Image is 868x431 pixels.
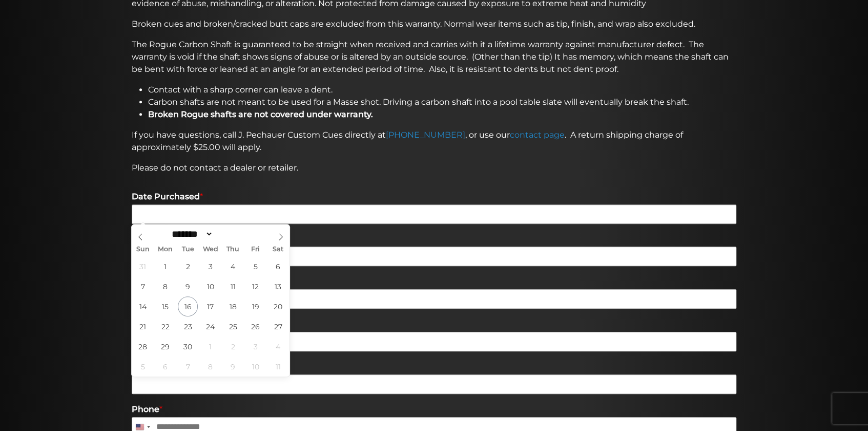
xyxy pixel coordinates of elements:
span: October 5, 2025 [133,357,153,377]
span: October 1, 2025 [200,336,220,357]
li: Carbon shafts are not meant to be used for a Masse shot. Driving a carbon shaft into a pool table... [148,96,736,108]
span: September 16, 2025 [178,296,198,316]
span: September 7, 2025 [133,276,153,296]
span: October 6, 2025 [155,357,175,377]
a: contact page [510,130,565,140]
span: October 3, 2025 [245,336,265,357]
span: September 8, 2025 [155,276,175,296]
span: October 8, 2025 [200,357,220,377]
span: Wed [199,246,222,253]
a: [PHONE_NUMBER] [386,130,465,140]
label: Full Name [132,319,736,330]
span: September 6, 2025 [268,256,288,276]
label: Dealer Name [132,234,736,245]
span: September 21, 2025 [133,316,153,336]
span: Sat [267,246,290,253]
span: Mon [154,246,177,253]
span: September 27, 2025 [268,316,288,336]
span: August 31, 2025 [133,256,153,276]
strong: Broken Rogue shafts are not covered under warranty. [148,109,373,119]
span: October 4, 2025 [268,336,288,357]
p: If you have questions, call J. Pechauer Custom Cues directly at , or use our . A return shipping ... [132,129,736,154]
span: September 12, 2025 [245,276,265,296]
span: September 22, 2025 [155,316,175,336]
span: September 14, 2025 [133,296,153,316]
span: September 10, 2025 [200,276,220,296]
span: September 23, 2025 [178,316,198,336]
p: Broken cues and broken/cracked butt caps are excluded from this warranty. Normal wear items such ... [132,18,736,30]
span: Thu [222,246,244,253]
span: October 11, 2025 [268,357,288,377]
span: September 9, 2025 [178,276,198,296]
li: Contact with a sharp corner can leave a dent. [148,84,736,96]
label: Cue Model [132,276,736,287]
span: September 1, 2025 [155,256,175,276]
span: October 9, 2025 [223,357,243,377]
label: Date Purchased [132,192,736,202]
span: September 3, 2025 [200,256,220,276]
select: Month [168,229,213,239]
span: September 13, 2025 [268,276,288,296]
span: September 20, 2025 [268,296,288,316]
span: September 24, 2025 [200,316,220,336]
span: September 5, 2025 [245,256,265,276]
span: September 29, 2025 [155,336,175,357]
p: The Rogue Carbon Shaft is guaranteed to be straight when received and carries with it a lifetime ... [132,39,736,76]
span: September 4, 2025 [223,256,243,276]
span: September 17, 2025 [200,296,220,316]
input: Year [213,229,253,239]
span: October 10, 2025 [245,357,265,377]
label: Phone [132,404,736,415]
span: September 19, 2025 [245,296,265,316]
span: September 25, 2025 [223,316,243,336]
span: September 2, 2025 [178,256,198,276]
span: October 2, 2025 [223,336,243,357]
span: September 28, 2025 [133,336,153,357]
label: Address [132,362,736,372]
span: September 18, 2025 [223,296,243,316]
span: October 7, 2025 [178,357,198,377]
span: September 15, 2025 [155,296,175,316]
p: Please do not contact a dealer or retailer. [132,162,736,174]
span: Tue [177,246,199,253]
span: Sun [132,246,154,253]
span: September 26, 2025 [245,316,265,336]
span: September 30, 2025 [178,336,198,357]
span: Fri [244,246,267,253]
span: September 11, 2025 [223,276,243,296]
